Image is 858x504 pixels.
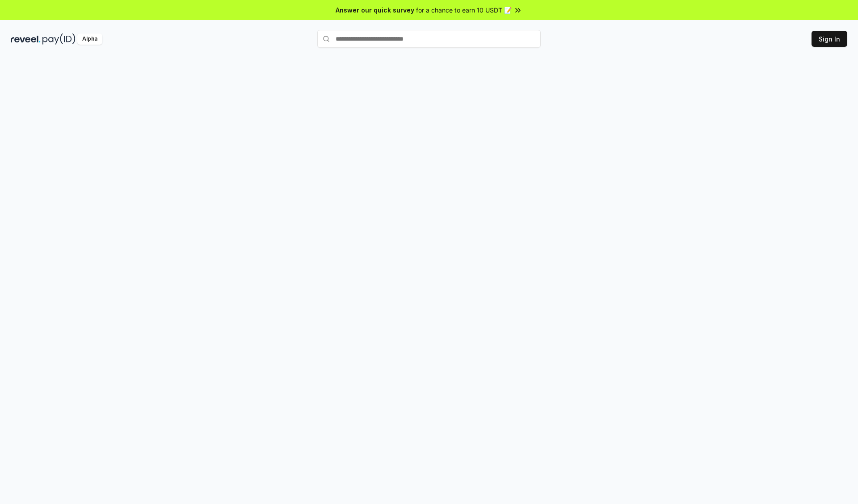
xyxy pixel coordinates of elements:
button: Sign In [812,31,847,47]
span: for a chance to earn 10 USDT 📝 [416,5,512,15]
div: Alpha [77,33,102,45]
span: Answer our quick survey [336,5,414,15]
img: pay_id [42,33,76,45]
img: reveel_dark [11,33,41,45]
